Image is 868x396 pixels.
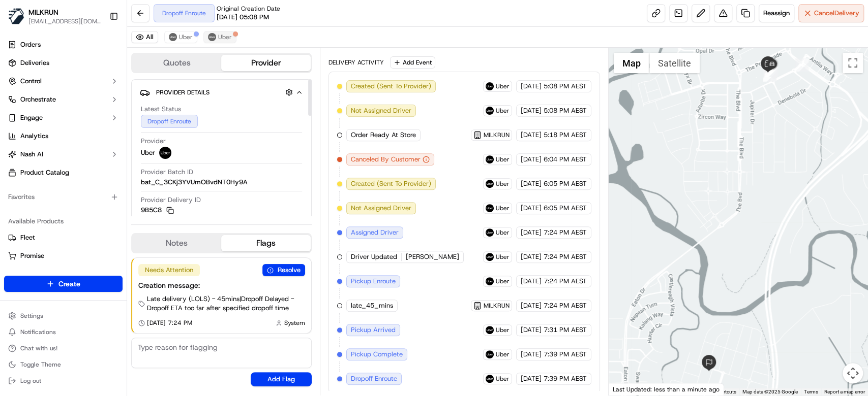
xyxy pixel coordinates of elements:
[814,9,859,18] span: Cancel Delivery
[611,382,645,395] a: Open this area in Google Maps (opens a new window)
[20,113,43,122] span: Engage
[521,277,542,286] span: [DATE]
[8,251,118,260] a: Promise
[765,64,778,77] div: 8
[351,204,411,213] span: Not Assigned Driver
[351,374,397,383] span: Dropoff Enroute
[20,40,41,49] span: Orders
[804,389,818,394] a: Terms (opens in new tab)
[20,360,61,369] span: Toggle Theme
[521,252,542,261] span: [DATE]
[843,363,863,383] button: Map camera controls
[8,233,118,242] a: Fleet
[521,179,542,188] span: [DATE]
[141,206,174,215] button: 9B5C8
[486,82,494,90] img: uber-new-logo.jpeg
[138,264,200,276] div: Needs Attention
[486,277,494,285] img: uber-new-logo.jpeg
[284,319,305,327] span: System
[251,372,312,386] button: Add Flag
[351,82,431,91] span: Created (Sent To Provider)
[521,155,542,164] span: [DATE]
[521,325,542,335] span: [DATE]
[544,374,587,383] span: 7:39 PM AEST
[614,53,649,73] button: Show street map
[496,204,510,212] span: Uber
[4,164,123,181] a: Product Catalog
[140,84,303,101] button: Provider Details
[351,301,393,310] span: late_45_mins
[20,58,49,68] span: Deliveries
[328,58,384,67] div: Delivery Activity
[351,179,431,188] span: Created (Sent To Provider)
[795,58,809,72] div: 4
[4,357,123,372] button: Toggle Theme
[20,150,43,159] span: Nash AI
[20,377,41,385] span: Log out
[521,350,542,359] span: [DATE]
[20,328,56,336] span: Notifications
[203,31,236,43] button: Uber
[544,350,587,359] span: 7:39 PM AEST
[20,233,35,242] span: Fleet
[221,55,310,71] button: Provider
[4,213,123,229] div: Available Products
[20,77,42,86] span: Control
[20,168,69,177] span: Product Catalog
[496,350,510,358] span: Uber
[496,375,510,383] span: Uber
[147,319,192,327] span: [DATE] 7:24 PM
[147,294,305,313] span: Late delivery (LOLS) - 45mins | Dropoff Delayed - Dropoff ETA too far after specified dropoff time
[544,228,587,237] span: 7:24 PM AEST
[179,33,193,41] span: Uber
[544,325,587,335] span: 7:31 PM AEST
[4,4,105,28] button: MILKRUNMILKRUN[EMAIL_ADDRESS][DOMAIN_NAME]
[798,4,864,22] button: CancelDelivery
[496,180,510,188] span: Uber
[58,279,80,289] span: Create
[132,55,221,71] button: Quotes
[351,106,411,115] span: Not Assigned Driver
[141,148,155,157] span: Uber
[20,251,44,260] span: Promise
[486,180,494,188] img: uber-new-logo.jpeg
[496,326,510,334] span: Uber
[4,276,123,292] button: Create
[473,302,510,310] button: MILKRUN
[496,253,510,261] span: Uber
[351,228,399,237] span: Assigned Driver
[496,107,510,115] span: Uber
[4,229,123,246] button: Fleet
[544,252,587,261] span: 7:24 PM AEST
[132,235,221,251] button: Notes
[496,228,510,237] span: Uber
[28,7,58,17] span: MILKRUN
[218,33,232,41] span: Uber
[544,204,587,213] span: 6:05 PM AEST
[351,252,397,261] span: Driver Updated
[20,344,57,352] span: Chat with us!
[4,341,123,355] button: Chat with us!
[496,155,510,163] span: Uber
[217,13,269,22] span: [DATE] 05:08 PM
[521,228,542,237] span: [DATE]
[221,235,310,251] button: Flags
[28,17,101,25] span: [EMAIL_ADDRESS][DOMAIN_NAME]
[544,130,587,140] span: 5:18 PM AEST
[486,107,494,115] img: uber-new-logo.jpeg
[544,155,587,164] span: 6:04 PM AEST
[390,56,435,69] button: Add Event
[4,189,123,205] div: Favorites
[141,168,193,177] span: Provider Batch ID
[486,350,494,358] img: uber-new-logo.jpeg
[824,389,865,394] a: Report a map error
[159,147,171,159] img: uber-new-logo.jpeg
[4,91,123,108] button: Orchestrate
[521,106,542,115] span: [DATE]
[611,382,645,395] img: Google
[759,4,794,22] button: Reassign
[486,253,494,261] img: uber-new-logo.jpeg
[4,325,123,339] button: Notifications
[763,9,790,18] span: Reassign
[406,252,459,261] span: [PERSON_NAME]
